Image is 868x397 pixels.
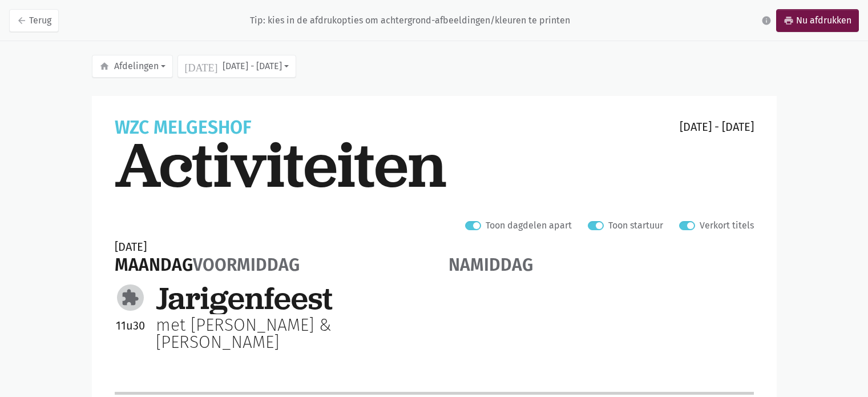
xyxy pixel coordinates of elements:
i: home [99,61,110,71]
button: Afdelingen [92,55,173,78]
button: [DATE] - [DATE] [177,55,296,78]
label: Verkort titels [700,218,754,233]
div: met [PERSON_NAME] & [PERSON_NAME] [156,316,420,351]
i: arrow_back [17,15,27,26]
a: arrow_backTerug [9,9,59,32]
i: extension [121,288,139,307]
span: 11u30 [116,319,145,332]
div: Jarigenfeest [156,282,420,314]
div: Tip: kies in de afdrukopties om achtergrond-afbeeldingen/kleuren te printen [250,15,570,26]
label: Toon dagdelen apart [486,218,572,233]
div: Activiteiten [115,135,754,195]
a: printNu afdrukken [776,9,859,32]
div: maandag [115,255,300,275]
i: print [784,15,794,26]
span: voormiddag [193,255,300,275]
label: Toon startuur [608,218,663,233]
i: info [761,15,772,26]
i: [DATE] [185,61,218,71]
span: namiddag [449,255,533,275]
div: [DATE] - [DATE] [680,119,754,135]
div: WZC melgeshof [115,119,252,137]
div: [DATE] [115,239,300,255]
